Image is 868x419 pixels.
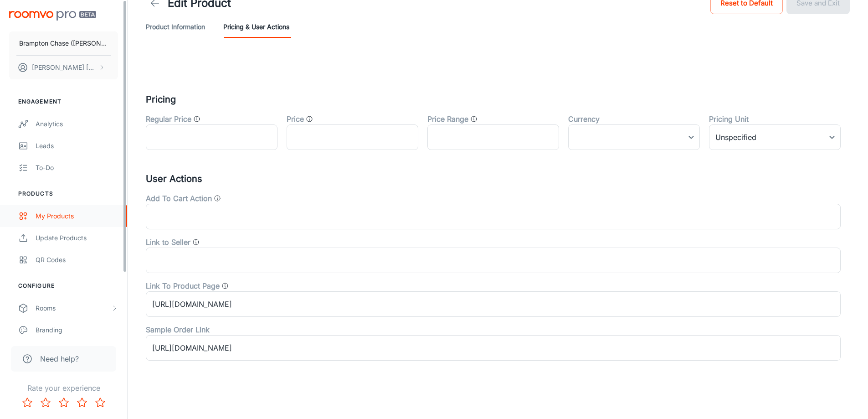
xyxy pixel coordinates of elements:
[55,393,73,412] button: Rate 3 star
[306,115,313,123] svg: The current price of the product
[7,383,120,393] p: Rate your experience
[19,38,108,48] p: Brampton Chase ([PERSON_NAME] LTD)
[709,124,841,150] div: Unspecified
[18,393,36,412] button: Rate 1 star
[9,11,96,21] img: Roomvo PRO Beta
[36,303,111,313] div: Rooms
[91,393,109,412] button: Rate 5 star
[9,31,118,55] button: Brampton Chase ([PERSON_NAME] LTD)
[36,393,55,412] button: Rate 2 star
[73,393,91,412] button: Rate 4 star
[193,115,200,123] svg: A struck through price
[146,114,191,124] label: Regular Price
[36,255,118,265] div: QR Codes
[192,238,200,246] svg: The link it directs the customer to when clicking find a seller or store
[36,211,118,221] div: My Products
[146,280,220,291] label: Link To Product Page
[221,282,229,290] svg: URL to the current product
[146,237,190,248] label: Link to Seller
[146,93,850,106] h5: Pricing
[146,16,205,38] button: Product Information
[427,114,468,124] label: Price Range
[36,119,118,129] div: Analytics
[709,114,749,124] label: Pricing Unit
[32,62,96,72] p: [PERSON_NAME] [PERSON_NAME]
[36,163,118,173] div: To-do
[146,324,210,335] label: Sample Order Link
[146,172,850,186] h5: User Actions
[9,56,118,79] button: [PERSON_NAME] [PERSON_NAME]
[146,193,212,204] label: Add To Cart Action
[36,325,118,335] div: Branding
[36,233,118,243] div: Update Products
[223,16,289,38] button: Pricing & User Actions
[287,114,304,124] label: Price
[470,115,478,123] svg: (i.e. $100 - $200)
[36,141,118,151] div: Leads
[40,353,79,364] span: Need help?
[568,114,600,124] label: Currency
[214,195,221,202] svg: An action to take when the user clicks a button to add to cart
